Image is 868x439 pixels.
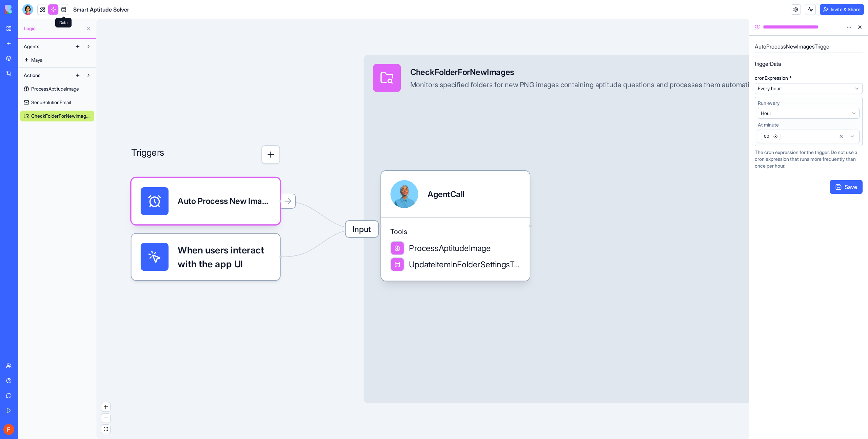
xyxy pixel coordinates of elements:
span: SendSolutionEmail [31,99,71,106]
span: ProcessAptitudeImage [31,85,79,92]
span: Agents [24,43,39,50]
button: Agents [20,41,72,52]
button: zoom in [101,402,110,412]
span: 00 [761,133,781,140]
span: ProcessAptitudeImage [409,242,491,254]
span: Input [346,221,378,237]
div: Monitors specified folders for new PNG images containing aptitude questions and processes them au... [410,80,759,90]
button: zoom out [101,414,110,423]
span: CheckFolderForNewImages [31,113,91,119]
span: Tools [390,227,520,236]
img: logo [5,5,47,14]
button: Select frequency [758,108,860,119]
label: At minute [758,121,860,128]
h5: AutoProcessNewImagesTrigger [755,42,863,51]
img: ACg8ocIREiN4b7nep79NXl5C2QvM5OILa-mwVPgoeF19UtlKNFLJTw=s96-c [3,424,14,435]
div: Auto Process New ImagesTrigger [178,195,271,207]
label: Run every [758,100,860,107]
div: InputCheckFolderForNewImagesMonitors specified folders for new PNG images containing aptitude que... [364,55,833,403]
div: AgentCall [428,188,464,200]
g: Edge from UI_TRIGGERS to 68c8e1f86cc70a67f1154e45 [282,229,361,257]
g: Edge from 68c8e1fe7f460801421cdf4c to 68c8e1f86cc70a67f1154e45 [282,201,361,229]
span: Actions [24,72,40,79]
span: Logic [24,25,83,32]
div: When users interact with the app UI [131,234,280,280]
span: When users interact with the app UI [178,243,271,271]
button: Select preset schedule [755,83,863,94]
p: Triggers [131,145,164,164]
button: Invite & Share [820,4,864,15]
div: CheckFolderForNewImages [410,66,759,78]
h5: triggerData [755,60,863,68]
div: Triggers [131,108,280,280]
span: Smart Aptitude Solver [73,5,129,14]
span: Maya [31,57,42,63]
a: SendSolutionEmail [20,97,94,108]
span: UpdateItemInFolderSettingsTable [409,259,520,270]
button: fit view [101,425,110,434]
a: Maya [20,55,94,65]
button: 00 [758,130,860,143]
button: Save [830,180,863,194]
a: CheckFolderForNewImages [20,111,94,121]
div: Auto Process New ImagesTrigger [131,178,280,224]
div: Data [55,18,72,27]
span: cronExpression [755,76,788,80]
div: AgentCallToolsProcessAptitudeImageUpdateItemInFolderSettingsTable [381,171,530,281]
a: ProcessAptitudeImage [20,83,94,94]
div: The cron expression for the trigger. Do not use a cron expression that runs more frequently than ... [755,149,863,169]
button: Actions [20,70,72,81]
